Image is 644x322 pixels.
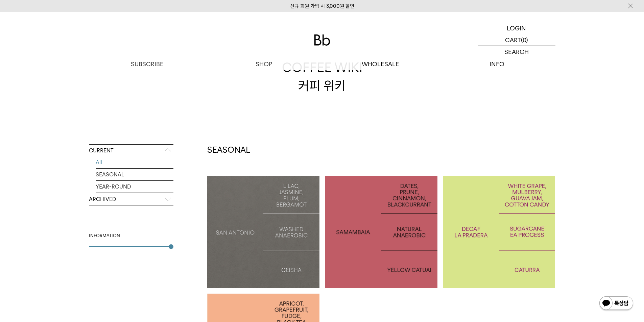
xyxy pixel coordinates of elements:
[89,193,173,205] p: ARCHIVED
[478,22,555,34] a: LOGIN
[96,156,173,168] a: All
[314,34,330,46] img: 로고
[521,34,528,46] p: (0)
[96,181,173,193] a: YEAR-ROUND
[89,58,206,70] a: SUBSCRIBE
[505,34,521,46] p: CART
[282,58,362,94] div: 커피 위키
[443,176,555,289] a: 콜롬비아 라 프라데라 디카페인 COLOMBIA LA PRADERA DECAF
[599,296,634,312] img: 카카오톡 채널 1:1 채팅 버튼
[207,176,320,289] a: 산 안토니오: 게이샤SAN ANTONIO: GEISHA
[96,169,173,180] a: SEASONAL
[439,58,555,70] p: INFO
[325,176,437,289] a: 브라질 사맘바이아BRAZIL SAMAMBAIA
[89,232,173,239] div: INFORMATION
[207,144,555,156] h2: SEASONAL
[89,145,173,157] p: CURRENT
[478,34,555,46] a: CART (0)
[290,3,354,9] a: 신규 회원 가입 시 3,000원 할인
[206,58,322,70] a: SHOP
[322,58,439,70] p: WHOLESALE
[507,22,526,34] p: LOGIN
[504,46,529,58] p: SEARCH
